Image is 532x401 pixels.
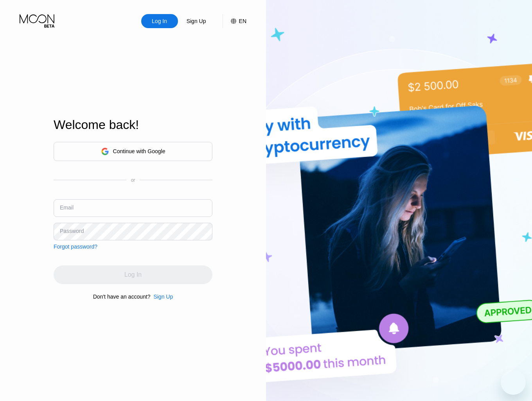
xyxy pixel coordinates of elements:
div: or [131,177,135,183]
div: Welcome back! [54,118,212,132]
div: Email [60,204,74,211]
div: EN [239,18,246,24]
div: Forgot password? [54,243,97,250]
div: EN [223,14,246,28]
div: Continue with Google [113,148,165,154]
div: Continue with Google [54,142,212,161]
div: Log In [141,14,178,28]
div: Don't have an account? [93,294,151,300]
div: Password [60,228,84,234]
div: Sign Up [178,14,215,28]
iframe: Button to launch messaging window [501,370,526,395]
div: Log In [151,17,168,25]
div: Sign Up [153,294,173,300]
div: Sign Up [150,294,173,300]
div: Sign Up [186,17,207,25]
